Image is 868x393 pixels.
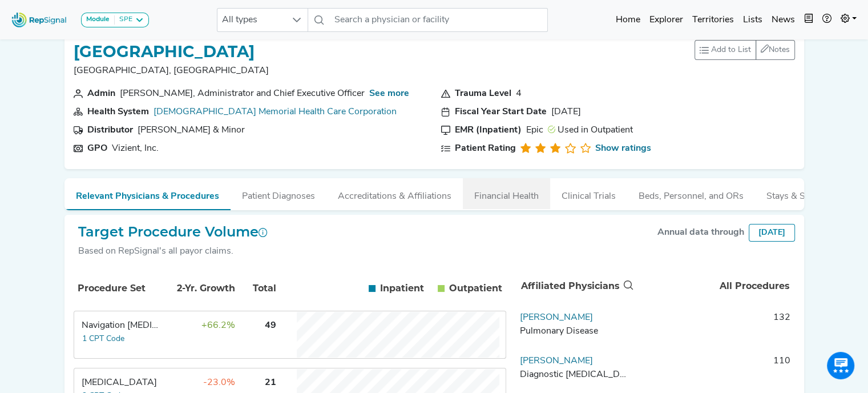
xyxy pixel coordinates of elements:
[82,332,125,346] button: 1 CPT Code
[82,376,160,390] div: Transbronchial Biopsy
[120,87,365,101] div: Samuel Lynd, Administrator and Chief Executive Officer
[74,42,269,62] h1: [GEOGRAPHIC_DATA]
[138,123,245,137] div: Owens & Minor
[87,123,133,137] div: Distributor
[516,267,636,305] th: Affiliated Physicians
[595,142,651,155] a: Show ratings
[800,9,818,31] button: Intel Book
[611,9,645,31] a: Home
[455,87,511,101] div: Trauma Level
[755,178,845,209] button: Stays & Services
[657,226,744,239] div: Annual data through
[115,15,132,25] div: SPE
[154,107,397,117] a: [DEMOGRAPHIC_DATA] Memorial Health Care Corporation
[635,354,795,388] td: 110
[87,105,149,119] div: Health System
[78,224,268,240] h2: Target Procedure Volume
[82,319,160,332] div: Navigation Bronchoscopy
[87,142,107,155] div: GPO
[551,105,581,119] div: [DATE]
[688,9,738,31] a: Territories
[627,178,755,209] button: Beds, Personnel, and ORs
[711,44,751,56] span: Add to List
[449,282,502,295] span: Outpatient
[217,9,286,31] span: All types
[64,178,231,210] button: Relevant Physicians & Procedures
[265,321,276,330] span: 49
[769,46,790,54] span: Notes
[112,142,159,155] div: Vizient, Inc.
[645,9,688,31] a: Explorer
[749,224,795,242] div: [DATE]
[520,356,593,366] a: [PERSON_NAME]
[330,8,548,32] input: Search a physician or facility
[455,123,522,137] div: EMR (Inpatient)
[154,105,397,119] div: Baptist Memorial Health Care Corporation
[238,269,278,308] th: Total
[635,311,795,345] td: 132
[86,16,110,23] strong: Module
[520,368,631,382] div: Diagnostic Radiology
[369,89,409,98] a: See more
[520,313,593,322] a: [PERSON_NAME]
[203,378,235,387] span: -23.0%
[520,324,631,338] div: Pulmonary Disease
[74,64,269,78] p: [GEOGRAPHIC_DATA], [GEOGRAPHIC_DATA]
[455,142,516,155] div: Patient Rating
[120,87,365,101] div: [PERSON_NAME], Administrator and Chief Executive Officer
[326,178,463,209] button: Accreditations & Affiliations
[756,40,795,60] button: Notes
[548,123,633,137] div: Used in Outpatient
[695,40,756,60] button: Add to List
[265,378,276,387] span: 21
[636,267,794,305] th: All Procedures
[87,87,115,101] div: Admin
[695,40,795,60] div: toolbar
[463,178,550,209] button: Financial Health
[526,123,543,137] div: Epic
[516,87,522,101] div: 4
[201,321,235,330] span: +66.2%
[78,244,268,258] div: Based on RepSignal's all payor claims.
[380,282,424,295] span: Inpatient
[231,178,326,209] button: Patient Diagnoses
[738,9,767,31] a: Lists
[550,178,627,209] button: Clinical Trials
[767,9,800,31] a: News
[81,13,149,27] button: ModuleSPE
[455,105,547,119] div: Fiscal Year Start Date
[163,269,237,308] th: 2-Yr. Growth
[76,269,162,308] th: Procedure Set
